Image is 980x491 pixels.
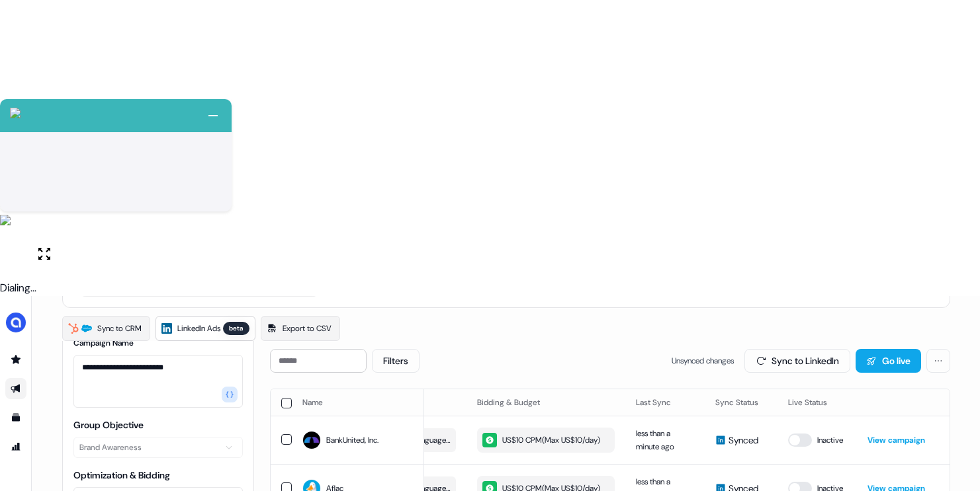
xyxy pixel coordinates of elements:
div: beta [223,322,249,335]
a: Go to outbound experience [5,378,26,399]
button: Filters [372,349,420,373]
span: Unsynced changes [672,354,734,367]
img: callcloud-icon-white-35.svg [10,108,21,118]
button: Sync to LinkedIn [744,349,850,373]
span: LinkedIn Ads [177,322,220,335]
a: Sync to CRM [62,316,150,341]
button: US$10 CPM(Max US$10/day) [477,428,615,453]
span: Sync to CRM [97,322,142,335]
label: Group Objective [73,419,144,431]
td: less than a minute ago [625,416,705,464]
label: Campaign Name [73,338,134,348]
span: Synced [729,434,758,447]
a: Export to CSV [261,316,340,341]
th: Live Status [778,389,857,416]
div: US$10 CPM ( Max US$10/day ) [482,433,600,447]
span: Export to CSV [283,322,332,335]
a: Go to attribution [5,436,26,457]
a: LinkedIn Adsbeta [156,316,255,341]
a: Go to prospects [5,349,26,370]
button: More actions [926,349,950,373]
th: Bidding & Budget [467,389,625,416]
button: Go live [856,349,921,373]
th: Last Sync [625,389,705,416]
span: Inactive [817,434,843,447]
a: View campaign [868,435,925,445]
label: Optimization & Bidding [73,469,170,481]
a: Go to templates [5,407,26,428]
th: Sync Status [705,389,778,416]
span: BankUnited, Inc. [326,434,379,447]
th: Name [292,389,424,416]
